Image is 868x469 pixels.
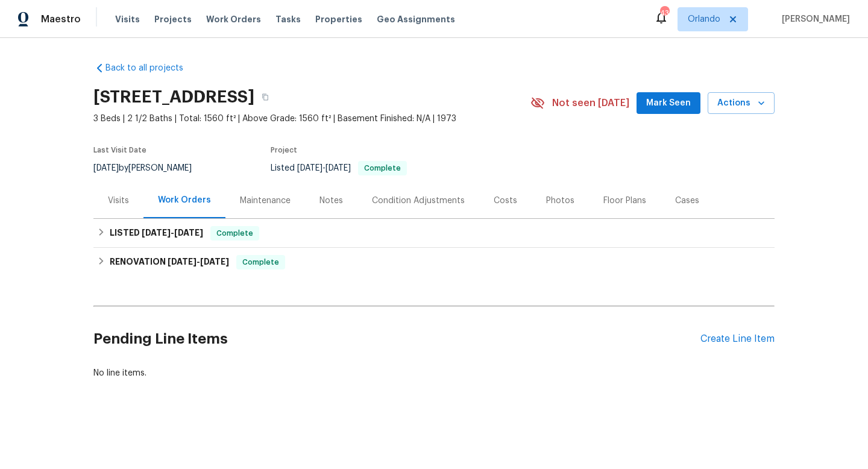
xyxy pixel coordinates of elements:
span: Complete [237,256,284,268]
span: Complete [212,227,258,239]
button: Mark Seen [637,92,700,115]
div: by [PERSON_NAME] [93,161,206,175]
span: - [142,228,203,237]
span: [DATE] [93,164,119,172]
a: Back to all projects [93,62,209,74]
span: - [168,257,229,266]
span: [DATE] [297,164,322,172]
h2: Pending Line Items [93,311,700,367]
span: Complete [359,165,406,172]
div: RENOVATION [DATE]-[DATE]Complete [93,248,775,277]
div: Notes [319,195,343,207]
span: Project [271,146,297,154]
span: [PERSON_NAME] [777,13,850,25]
span: [DATE] [168,257,197,266]
h6: LISTED [110,226,203,241]
span: Not seen [DATE] [552,97,629,109]
div: Visits [108,195,129,207]
span: 3 Beds | 2 1/2 Baths | Total: 1560 ft² | Above Grade: 1560 ft² | Basement Finished: N/A | 1973 [93,113,530,125]
span: Mark Seen [646,96,691,111]
div: Cases [675,195,699,207]
div: Photos [546,195,574,207]
span: Orlando [688,13,720,25]
span: Work Orders [206,13,261,25]
span: Maestro [41,13,81,25]
div: Maintenance [240,195,291,207]
span: [DATE] [325,164,351,172]
div: Work Orders [158,194,211,206]
span: Actions [717,96,765,111]
span: Last Visit Date [93,146,146,154]
span: Geo Assignments [377,13,455,25]
span: - [297,164,351,172]
div: LISTED [DATE]-[DATE]Complete [93,219,775,248]
div: Costs [494,195,517,207]
span: Listed [271,164,407,172]
div: Condition Adjustments [372,195,465,207]
button: Actions [708,92,775,115]
h6: RENOVATION [110,255,229,269]
span: [DATE] [142,228,171,237]
span: Tasks [275,15,301,24]
div: Floor Plans [603,195,646,207]
span: Visits [115,13,140,25]
span: Properties [315,13,362,25]
span: [DATE] [174,228,203,237]
div: 43 [660,7,668,19]
div: Create Line Item [700,333,775,345]
button: Copy Address [254,86,276,108]
div: No line items. [93,367,775,379]
span: [DATE] [200,257,229,266]
span: Projects [154,13,192,25]
h2: [STREET_ADDRESS] [93,91,254,103]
